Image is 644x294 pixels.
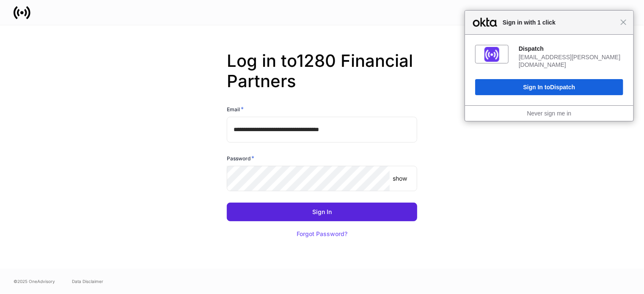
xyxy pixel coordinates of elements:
h6: Password [227,154,254,162]
h6: Email [227,105,244,113]
div: Dispatch [519,45,623,52]
button: Forgot Password? [286,225,358,243]
span: Sign in with 1 click [498,17,620,27]
span: Dispatch [550,84,575,91]
div: Sign In [312,209,332,215]
span: Close [620,19,627,25]
a: Never sign me in [527,110,571,117]
p: show [393,174,407,183]
button: Sign In [227,203,417,221]
h2: Log in to 1280 Financial Partners [227,51,417,105]
button: Sign In toDispatch [475,79,623,95]
a: Data Disclaimer [72,278,103,285]
img: fs01jxrofoggULhDH358 [484,47,499,62]
div: Forgot Password? [297,231,347,237]
span: © 2025 OneAdvisory [14,278,55,285]
div: [EMAIL_ADDRESS][PERSON_NAME][DOMAIN_NAME] [519,53,623,69]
